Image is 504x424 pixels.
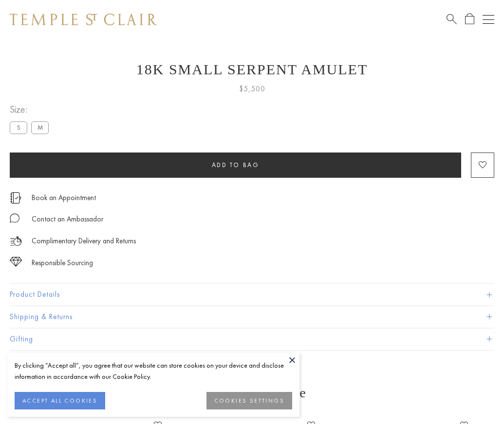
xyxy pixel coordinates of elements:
[465,13,474,25] a: Open Shopping Bag
[483,14,494,25] button: Open navigation
[32,213,103,225] div: Contact an Ambassador
[239,83,265,95] span: $5,500
[212,161,260,169] span: Add to bag
[10,235,22,247] img: icon_delivery.svg
[10,102,53,118] span: Size:
[10,121,27,134] label: S
[447,13,457,25] a: Search
[206,392,292,409] button: COOKIES SETTINGS
[31,121,49,134] label: M
[32,257,93,269] div: Responsible Sourcing
[15,360,292,382] div: By clicking “Accept all”, you agree that our website can store cookies on your device and disclos...
[32,235,136,247] p: Complimentary Delivery and Returns
[10,213,19,223] img: MessageIcon-01_2.svg
[10,61,494,78] h1: 18K Small Serpent Amulet
[10,328,494,350] button: Gifting
[32,192,96,203] a: Book an Appointment
[10,192,21,204] img: icon_appointment.svg
[10,14,157,25] img: Temple St. Clair
[10,306,494,328] button: Shipping & Returns
[10,284,494,305] button: Product Details
[10,257,22,267] img: icon_sourcing.svg
[10,153,461,178] button: Add to bag
[15,392,105,409] button: ACCEPT ALL COOKIES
